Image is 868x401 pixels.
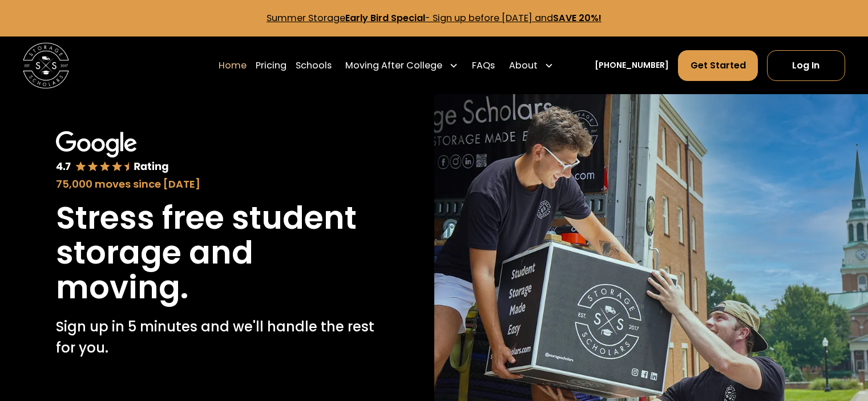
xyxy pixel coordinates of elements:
[553,11,601,25] strong: SAVE 20%!
[678,50,757,81] a: Get Started
[56,201,378,305] h1: Stress free student storage and moving.
[595,59,669,71] a: [PHONE_NUMBER]
[56,317,378,358] p: Sign up in 5 minutes and we'll handle the rest for you.
[345,11,425,25] strong: Early Bird Special
[23,43,69,89] img: Storage Scholars main logo
[267,11,601,25] a: Summer StorageEarly Bird Special- Sign up before [DATE] andSAVE 20%!
[56,176,378,192] div: 75,000 moves since [DATE]
[56,131,168,175] img: Google 4.7 star rating
[341,50,463,82] div: Moving After College
[504,50,558,82] div: About
[23,43,69,89] a: home
[296,50,332,82] a: Schools
[219,50,247,82] a: Home
[767,50,845,81] a: Log In
[256,50,286,82] a: Pricing
[509,59,538,72] div: About
[345,59,442,72] div: Moving After College
[472,50,495,82] a: FAQs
